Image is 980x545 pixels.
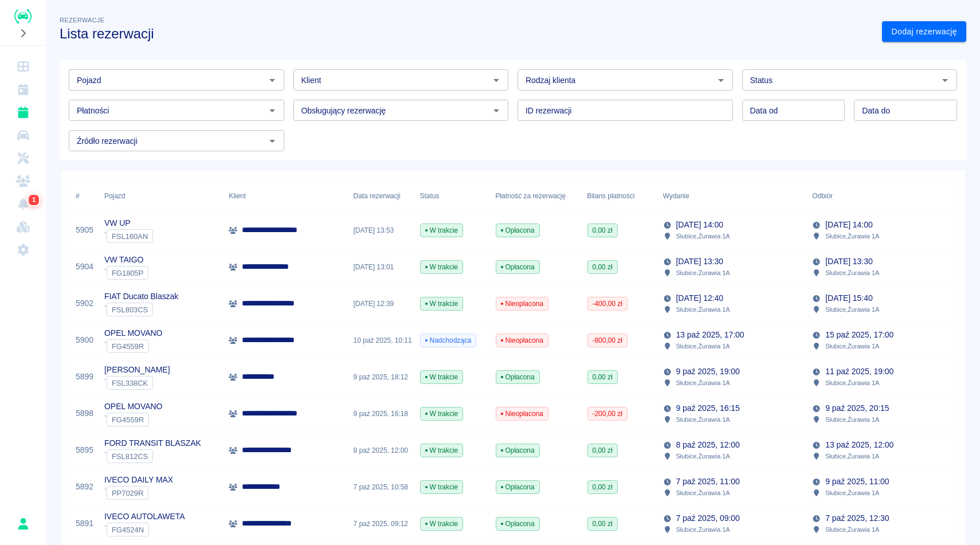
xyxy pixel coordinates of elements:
p: Słubice , Żurawia 1A [825,268,879,278]
div: [DATE] 12:39 [348,285,414,322]
span: W trakcie [421,409,463,419]
p: Słubice , Żurawia 1A [825,231,879,241]
div: Klient [223,180,347,212]
a: Klienci [5,170,41,193]
a: Ustawienia [5,238,41,261]
p: 8 paź 2025, 12:00 [676,439,740,451]
p: Słubice , Żurawia 1A [676,231,730,241]
a: 5904 [76,261,93,273]
p: Słubice , Żurawia 1A [825,451,879,461]
div: Wydanie [657,180,807,212]
p: Słubice , Żurawia 1A [825,304,879,315]
a: 5905 [76,224,93,236]
div: [DATE] 13:01 [348,249,414,285]
button: Otwórz [488,72,504,88]
span: FG4559R [107,342,148,351]
button: Rozwiń nawigację [14,26,32,41]
p: VW TAIGO [104,254,148,266]
span: FG4524N [107,526,148,534]
div: [DATE] 13:53 [348,212,414,249]
div: 9 paź 2025, 16:18 [348,395,414,432]
span: Nieopłacona [496,335,548,346]
span: Nieopłacona [496,409,548,419]
div: Data rezerwacji [348,180,414,212]
div: ` [104,486,173,500]
button: Otwórz [264,72,280,88]
button: Otwórz [264,103,280,119]
p: 9 paź 2025, 20:15 [825,402,889,414]
p: 13 paź 2025, 17:00 [676,329,744,341]
span: PP7029R [107,489,148,497]
p: [DATE] 14:00 [676,219,723,231]
p: OPEL MOVANO [104,401,162,413]
p: Słubice , Żurawia 1A [825,341,879,351]
span: -400,00 zł [588,299,627,309]
div: Klient [229,180,246,212]
span: Opłacona [496,372,539,382]
div: 8 paź 2025, 12:00 [348,432,414,469]
p: Słubice , Żurawia 1A [676,488,730,498]
span: FSL160AN [107,232,152,241]
p: Słubice , Żurawia 1A [676,341,730,351]
span: Opłacona [496,519,539,529]
a: 5899 [76,371,93,383]
a: 5902 [76,297,93,309]
div: ` [104,229,153,243]
p: 13 paź 2025, 12:00 [825,439,893,451]
div: Płatność za rezerwację [490,180,582,212]
p: 9 paź 2025, 16:15 [676,402,740,414]
p: 11 paź 2025, 19:00 [825,366,893,378]
p: [DATE] 13:30 [676,256,723,268]
div: ` [104,413,162,426]
span: W trakcie [421,445,463,456]
div: ` [104,339,162,353]
div: Pojazd [99,180,223,212]
p: Słubice , Żurawia 1A [676,451,730,461]
p: OPEL MOVANO [104,327,162,339]
div: Odbiór [806,180,956,212]
p: 7 paź 2025, 12:30 [825,512,889,524]
div: Odbiór [812,180,833,212]
div: 9 paź 2025, 18:12 [348,359,414,395]
a: Kalendarz [5,78,41,101]
span: Opłacona [496,262,539,272]
p: Słubice , Żurawia 1A [676,378,730,388]
p: [DATE] 12:40 [676,292,723,304]
p: IVECO DAILY MAX [104,474,173,486]
div: ` [104,523,185,536]
p: [DATE] 14:00 [825,219,872,231]
p: Słubice , Żurawia 1A [676,524,730,535]
a: 5891 [76,517,93,530]
span: Nadchodząca [421,335,476,346]
p: 9 paź 2025, 19:00 [676,366,740,378]
div: 10 paź 2025, 10:11 [348,322,414,359]
button: Rafał Płaza [11,512,35,536]
p: 15 paź 2025, 17:00 [825,329,893,341]
p: 7 paź 2025, 11:00 [676,476,740,488]
a: Widget WWW [5,215,41,238]
div: 7 paź 2025, 09:12 [348,505,414,542]
p: Słubice , Żurawia 1A [825,524,879,535]
div: ` [104,266,148,280]
div: ` [104,376,170,390]
span: -200,00 zł [588,409,627,419]
span: W trakcie [421,225,463,236]
p: Słubice , Żurawia 1A [676,268,730,278]
input: DD.MM.YYYY [742,100,845,121]
button: Otwórz [264,133,280,149]
div: Płatność za rezerwację [496,180,566,212]
div: Bilans płatności [587,180,635,212]
a: Flota [5,124,41,147]
div: ` [104,449,201,463]
span: FSL803CS [107,305,152,314]
div: 7 paź 2025, 10:58 [348,469,414,505]
div: Wydanie [663,180,689,212]
div: Pojazd [104,180,125,212]
img: Renthelp [14,9,32,23]
a: Serwisy [5,147,41,170]
p: Słubice , Żurawia 1A [825,488,879,498]
span: 0,00 zł [588,519,617,529]
div: ` [104,303,178,316]
span: FSL338CK [107,379,152,387]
